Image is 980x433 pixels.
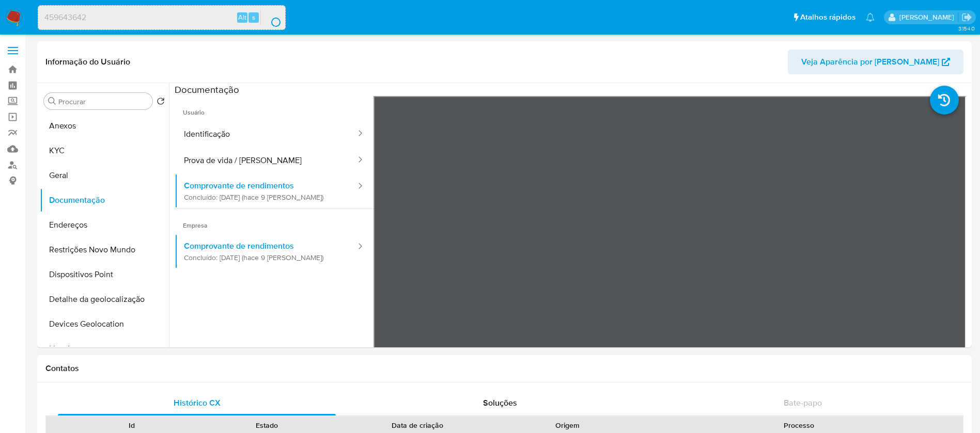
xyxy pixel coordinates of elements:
[40,336,169,361] button: Lista Interna
[48,97,56,105] button: Procurar
[40,213,169,237] button: Endereços
[38,11,285,24] input: Pesquise usuários ou casos...
[157,97,165,108] button: Retornar ao pedido padrão
[40,312,169,336] button: Devices Geolocation
[801,50,939,74] span: Veja Aparência por [PERSON_NAME]
[784,397,822,409] span: Bate-papo
[40,262,169,287] button: Dispositivos Point
[260,10,282,25] button: search-icon
[58,97,148,106] input: Procurar
[961,12,972,23] a: Sair
[40,114,169,138] button: Anexos
[71,420,192,430] div: Id
[342,420,493,430] div: Data de criação
[800,12,855,23] span: Atalhos rápidos
[207,420,328,430] div: Estado
[40,163,169,188] button: Geral
[45,57,130,67] h1: Informação do Usuário
[40,287,169,312] button: Detalhe da geolocalização
[788,50,963,74] button: Veja Aparência por [PERSON_NAME]
[40,237,169,262] button: Restrições Novo Mundo
[483,397,517,409] span: Soluções
[866,13,875,22] a: Notificações
[174,397,221,409] span: Histórico CX
[252,12,255,22] span: s
[643,420,956,430] div: Processo
[40,138,169,163] button: KYC
[238,12,246,22] span: Alt
[40,188,169,213] button: Documentação
[45,363,963,374] h1: Contatos
[899,12,958,22] p: weverton.gomes@mercadopago.com.br
[507,420,628,430] div: Origem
